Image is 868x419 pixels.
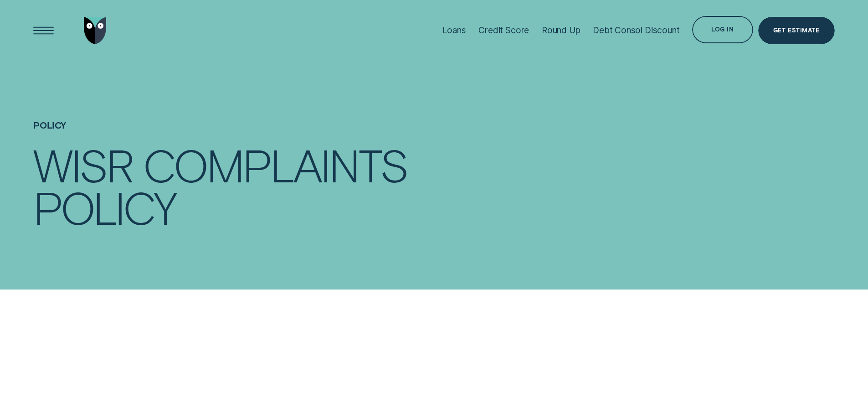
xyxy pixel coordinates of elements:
button: Log in [692,16,753,43]
a: Get Estimate [758,17,835,44]
h4: Policy [33,120,834,143]
h1: Wisr Complaints Policy [33,143,421,228]
div: Debt Consol Discount [593,25,679,36]
div: Loans [442,25,466,36]
div: Complaints [143,143,407,186]
img: Wisr [84,17,107,44]
button: Open Menu [30,17,57,44]
div: Policy [33,186,175,228]
div: Round Up [542,25,580,36]
div: Credit Score [478,25,529,36]
div: Wisr [33,143,132,186]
